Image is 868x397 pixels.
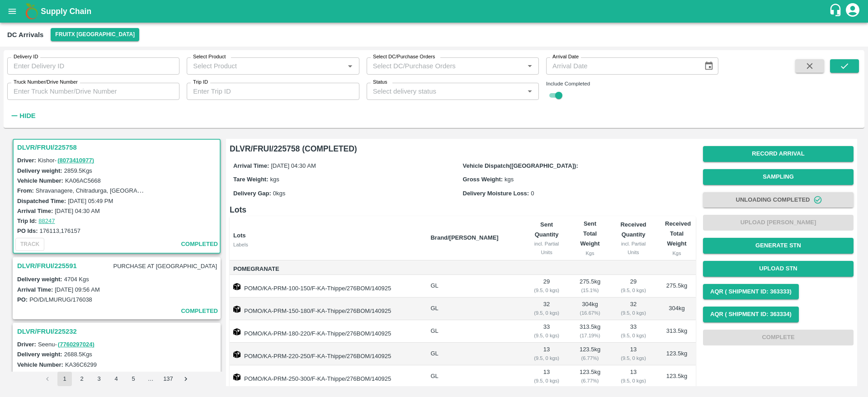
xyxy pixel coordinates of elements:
div: incl. Partial Units [616,240,651,256]
button: Unloading Completed [703,192,854,208]
div: ( 6.77 %) [578,377,602,385]
input: Select DC/Purchase Orders [369,60,509,72]
div: ( 9.5, 0 kgs) [616,309,651,317]
img: logo [23,2,41,20]
div: incl. Partial Units [529,240,564,256]
button: AQR ( Shipment Id: 363334) [703,307,799,322]
button: Record Arrival [703,146,854,162]
img: box [233,283,241,290]
button: Open [344,60,356,72]
label: [DATE] 09:56 AM [55,286,99,293]
div: … [143,375,158,383]
td: GL [423,275,522,298]
div: Include Completed [546,80,718,88]
label: Arrival Date [552,53,579,61]
td: POMO/KA-PRM-100-150/F-KA-Thippe/276BOM/140925 [230,275,423,298]
div: Kgs [578,249,602,257]
div: ( 9.5, 0 kgs) [529,354,564,362]
label: Driver: [17,341,36,348]
td: 32 [609,298,658,320]
div: ( 15.1 %) [578,286,602,294]
td: POMO/KA-PRM-150-180/F-KA-Thippe/276BOM/140925 [230,298,423,320]
button: Choose date [700,57,717,75]
span: [DATE] 04:30 AM [271,162,316,169]
label: Vehicle Number: [17,177,63,184]
label: Shravanagere, Chitradurga, [GEOGRAPHIC_DATA], [GEOGRAPHIC_DATA] [36,187,236,194]
b: Received Total Weight [665,220,691,247]
div: customer-support [829,3,844,19]
label: 176113,176157 [40,227,80,234]
div: account of current user [844,2,861,21]
label: Dispatched Time: [17,198,66,204]
div: ( 17.19 %) [578,331,602,340]
td: 33 [522,320,571,343]
button: page 1 [57,372,72,386]
label: Delivery Moisture Loss: [463,190,529,197]
span: Kishor - [38,157,95,164]
input: Enter Delivery ID [7,57,179,75]
b: Sent Quantity [535,221,559,238]
span: Seenu - [38,341,95,348]
span: completed [181,239,218,250]
td: GL [423,365,522,388]
button: Go to next page [179,372,193,386]
button: Sampling [703,169,854,185]
h6: DLVR/FRUI/225758 (COMPLETED) [230,142,696,155]
input: Arrival Date [546,57,697,75]
td: 33 [609,320,658,343]
span: kgs [270,176,279,183]
button: Go to page 5 [126,372,141,386]
td: 304 kg [658,298,696,320]
button: Hide [7,108,38,123]
span: Pomegranate [233,264,423,274]
td: POMO/KA-PRM-250-300/F-KA-Thippe/276BOM/140925 [230,365,423,388]
label: Vehicle Dispatch([GEOGRAPHIC_DATA]): [463,162,578,169]
h3: DLVR/FRUI/225591 [17,260,77,272]
label: Arrival Time: [17,286,53,293]
label: KA06AC5668 [65,177,101,184]
td: 275.5 kg [658,275,696,298]
div: ( 9.5, 0 kgs) [616,354,651,362]
span: kgs [505,176,514,183]
label: Gross Weight: [463,176,503,183]
label: PO/D/LMURUG/176038 [29,296,92,303]
td: 123.5 kg [571,343,609,365]
label: From: [17,371,34,378]
label: Delivery weight: [17,351,62,358]
label: PO: [17,296,28,303]
td: 32 [522,298,571,320]
label: Truck Number/Drive Number [14,79,78,86]
button: Open [524,60,536,72]
div: ( 9.5, 0 kgs) [616,377,651,385]
label: 2859.5 Kgs [64,167,92,174]
td: 123.5 kg [571,365,609,388]
button: Go to page 2 [75,372,89,386]
div: ( 9.5, 0 kgs) [529,309,564,317]
td: POMO/KA-PRM-220-250/F-KA-Thippe/276BOM/140925 [230,343,423,365]
button: Go to page 4 [109,372,123,386]
button: Go to page 3 [92,372,106,386]
a: 88247 [38,217,55,224]
td: 13 [522,343,571,365]
img: box [233,373,241,381]
label: Tare Weight: [233,176,269,183]
b: Lots [233,232,245,239]
h3: DLVR/FRUI/225758 [17,142,219,153]
h6: Lots [230,203,696,216]
img: box [233,351,241,358]
span: 0 kgs [273,190,285,197]
label: Trip ID [193,79,208,86]
td: GL [423,343,522,365]
label: Delivery weight: [17,276,62,283]
label: Vehicle Number: [17,361,63,368]
img: box [233,328,241,336]
label: From: [17,187,34,194]
td: 13 [609,365,658,388]
a: Supply Chain [41,5,829,18]
input: Select delivery status [369,85,521,97]
label: [DATE] 05:49 PM [68,198,113,204]
div: ( 16.67 %) [578,309,602,317]
b: Sent Total Weight [580,220,600,247]
p: PURCHASE AT [GEOGRAPHIC_DATA] [112,260,219,273]
label: KA36C6299 [65,361,97,368]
